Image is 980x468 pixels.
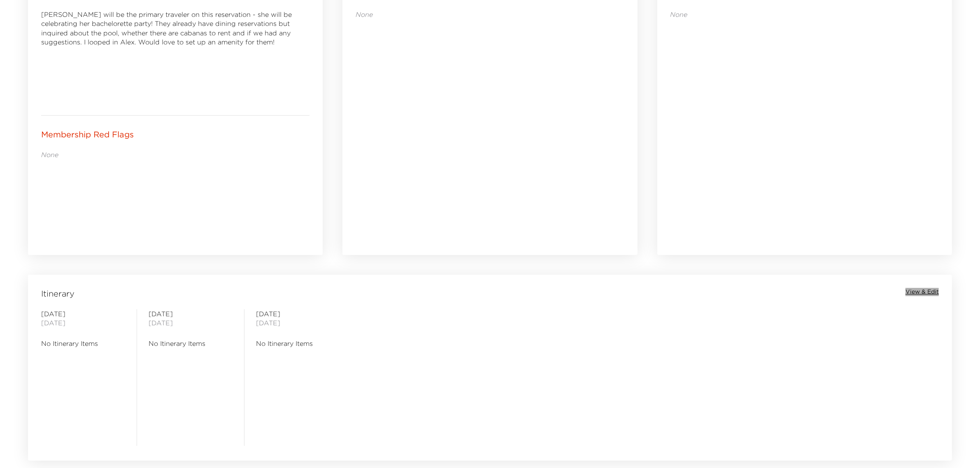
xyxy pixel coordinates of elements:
span: [DATE] [41,318,125,327]
p: None [356,10,624,19]
span: Itinerary [41,288,74,299]
span: [DATE] [41,309,125,318]
span: [DATE] [149,318,233,327]
span: [PERSON_NAME] will be the primary traveler on this reservation - she will be celebrating her bach... [41,10,292,46]
p: Membership Red Flags [41,129,134,140]
button: View & Edit [906,288,939,296]
span: [DATE] [149,309,233,318]
span: [DATE] [256,309,340,318]
span: No Itinerary Items [149,339,233,348]
span: No Itinerary Items [41,339,125,348]
span: [DATE] [256,318,340,327]
p: None [41,150,310,159]
p: None [670,10,939,19]
span: No Itinerary Items [256,339,340,348]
